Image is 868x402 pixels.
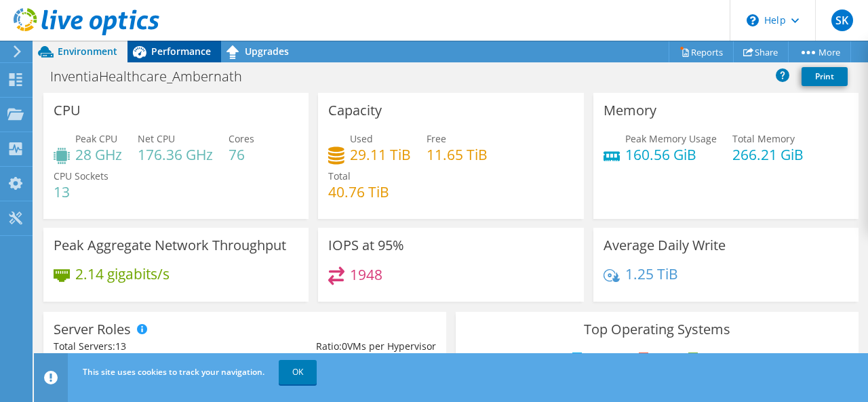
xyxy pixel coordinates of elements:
[802,67,848,86] a: Print
[138,147,213,162] h4: 176.36 GHz
[75,266,170,281] h4: 2.14 gigabits/s
[75,132,117,145] span: Peak CPU
[54,238,286,253] h3: Peak Aggregate Network Throughput
[54,322,131,337] h3: Server Roles
[788,41,851,62] a: More
[350,147,411,162] h4: 29.11 TiB
[625,266,678,281] h4: 1.25 TiB
[58,45,117,58] span: Environment
[54,169,108,182] span: CPU Sockets
[138,132,175,145] span: Net CPU
[245,45,289,58] span: Upgrades
[569,350,627,365] li: Windows
[245,339,436,354] div: Ratio: VMs per Hypervisor
[831,9,853,31] span: SK
[427,132,446,145] span: Free
[75,147,122,162] h4: 28 GHz
[342,340,347,353] span: 0
[685,350,738,365] li: VMware
[279,360,317,384] a: OK
[151,45,211,58] span: Performance
[328,103,382,118] h3: Capacity
[54,339,245,354] div: Total Servers:
[83,366,264,378] span: This site uses cookies to track your navigation.
[604,103,656,118] h3: Memory
[635,350,676,365] li: Linux
[733,41,789,62] a: Share
[747,14,759,26] svg: \n
[54,103,81,118] h3: CPU
[115,340,126,353] span: 13
[466,322,848,337] h3: Top Operating Systems
[350,267,382,282] h4: 1948
[732,132,795,145] span: Total Memory
[669,41,734,62] a: Reports
[328,169,351,182] span: Total
[229,132,254,145] span: Cores
[350,132,373,145] span: Used
[732,147,804,162] h4: 266.21 GiB
[328,184,389,199] h4: 40.76 TiB
[604,238,726,253] h3: Average Daily Write
[625,132,717,145] span: Peak Memory Usage
[427,147,488,162] h4: 11.65 TiB
[54,184,108,199] h4: 13
[44,69,263,84] h1: InventiaHealthcare_Ambernath
[229,147,254,162] h4: 76
[328,238,404,253] h3: IOPS at 95%
[625,147,717,162] h4: 160.56 GiB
